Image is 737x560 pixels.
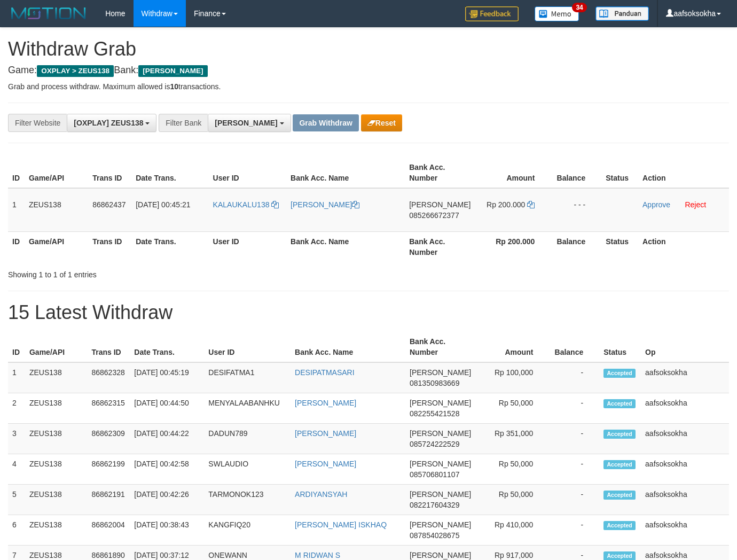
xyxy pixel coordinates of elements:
td: - [549,424,599,454]
td: ZEUS138 [25,485,88,515]
span: Accepted [603,460,636,469]
th: Bank Acc. Number [405,231,475,262]
td: 86862309 [87,424,130,454]
th: Status [601,158,638,188]
a: [PERSON_NAME] [295,429,356,438]
th: Balance [551,158,601,188]
span: Copy 082217604329 to clipboard [410,501,459,509]
th: Action [638,231,729,262]
td: [DATE] 00:44:22 [130,424,204,454]
td: [DATE] 00:45:19 [130,362,204,393]
button: Reset [361,114,402,131]
span: Rp 200.000 [487,200,525,209]
td: 86862199 [87,454,130,485]
h1: 15 Latest Withdraw [8,302,729,323]
td: ZEUS138 [25,424,88,454]
div: Filter Website [8,114,67,132]
th: Balance [549,332,599,362]
th: ID [8,158,25,188]
div: Filter Bank [159,114,208,132]
span: Accepted [603,369,636,378]
td: Rp 50,000 [475,454,549,485]
td: aafsoksokha [641,393,729,424]
a: KALAUKALU138 [213,200,279,209]
th: Game/API [25,332,88,362]
span: Copy 085706801107 to clipboard [410,470,459,479]
td: Rp 100,000 [475,362,549,393]
th: Bank Acc. Name [286,158,405,188]
td: KANGFIQ20 [204,515,291,546]
th: Game/API [25,158,88,188]
th: Bank Acc. Number [405,158,475,188]
td: 1 [8,362,25,393]
td: Rp 410,000 [475,515,549,546]
span: [PERSON_NAME] [410,460,471,468]
th: User ID [209,158,287,188]
th: Date Trans. [130,332,204,362]
th: Trans ID [88,158,131,188]
th: ID [8,231,25,262]
span: [PERSON_NAME] [215,119,277,127]
span: [PERSON_NAME] [410,551,471,559]
span: Accepted [603,430,636,439]
span: 34 [572,3,586,12]
td: - [549,393,599,424]
th: Bank Acc. Name [286,231,405,262]
td: 6 [8,515,25,546]
span: 86862437 [92,200,126,209]
td: - [549,362,599,393]
span: Copy 085266672377 to clipboard [409,211,459,220]
span: Copy 085724222529 to clipboard [410,440,459,448]
td: - [549,454,599,485]
td: [DATE] 00:42:58 [130,454,204,485]
a: [PERSON_NAME] [291,200,359,209]
th: ID [8,332,25,362]
td: ZEUS138 [25,454,88,485]
a: Reject [685,200,706,209]
th: Date Trans. [131,158,208,188]
td: ZEUS138 [25,393,88,424]
span: Copy 081350983669 to clipboard [410,379,459,387]
a: DESIPATMASARI [295,368,355,377]
th: Status [601,231,638,262]
th: Balance [551,231,601,262]
td: ZEUS138 [25,188,88,232]
button: [PERSON_NAME] [208,114,291,132]
h1: Withdraw Grab [8,38,729,60]
td: 86862004 [87,515,130,546]
th: Trans ID [88,231,131,262]
th: User ID [204,332,291,362]
td: DESIFATMA1 [204,362,291,393]
button: Grab Withdraw [293,114,358,131]
th: Trans ID [87,332,130,362]
th: Action [638,158,729,188]
span: OXPLAY > ZEUS138 [37,65,114,77]
td: ZEUS138 [25,362,88,393]
td: aafsoksokha [641,424,729,454]
span: Copy 087854028675 to clipboard [410,531,459,540]
span: [PERSON_NAME] [410,368,471,377]
td: aafsoksokha [641,485,729,515]
td: [DATE] 00:38:43 [130,515,204,546]
a: [PERSON_NAME] [295,460,356,468]
td: 1 [8,188,25,232]
td: 86862328 [87,362,130,393]
div: Showing 1 to 1 of 1 entries [8,265,299,280]
td: 4 [8,454,25,485]
td: - [549,485,599,515]
th: Amount [475,332,549,362]
td: [DATE] 00:44:50 [130,393,204,424]
img: Button%20Memo.svg [535,6,579,21]
span: Accepted [603,521,636,530]
td: 2 [8,393,25,424]
td: 86862315 [87,393,130,424]
a: Copy 200000 to clipboard [527,200,535,209]
td: Rp 351,000 [475,424,549,454]
th: Date Trans. [131,231,208,262]
td: [DATE] 00:42:26 [130,485,204,515]
span: [OXPLAY] ZEUS138 [74,119,143,127]
span: [PERSON_NAME] [410,520,471,529]
th: Op [641,332,729,362]
a: ARDIYANSYAH [295,490,347,499]
span: [PERSON_NAME] [410,399,471,407]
